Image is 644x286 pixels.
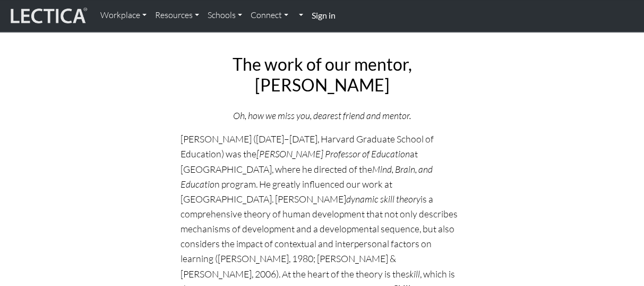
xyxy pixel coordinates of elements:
[246,4,293,27] a: Connect
[8,6,88,26] img: lecticalive
[151,4,203,27] a: Resources
[406,268,420,280] i: skill
[203,4,246,27] a: Schools
[312,10,336,20] strong: Sign in
[346,193,420,205] i: dynamic skill theory
[96,4,151,27] a: Workplace
[181,54,464,95] h2: The work of our mentor, [PERSON_NAME]
[256,148,410,159] i: [PERSON_NAME] Professor of Education
[307,4,340,27] a: Sign in
[233,110,411,121] i: Oh, how we miss you, dearest friend and mentor.
[181,163,433,190] i: Mind, Brain, and Educatio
